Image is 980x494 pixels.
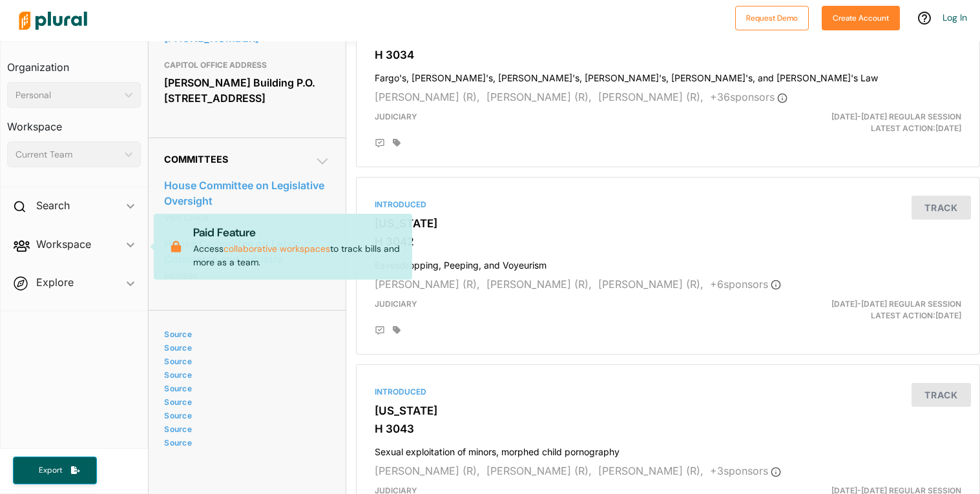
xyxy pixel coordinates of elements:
[822,10,900,24] a: Create Account
[735,6,809,30] button: Request Demo
[375,254,961,271] h4: Eavesdropping, Peeping, and Voyeurism
[375,299,417,309] span: Judiciary
[164,57,330,73] h3: CAPITOL OFFICE ADDRESS
[164,343,326,353] a: Source
[375,112,417,121] span: Judiciary
[912,196,971,220] button: Track
[13,457,97,484] button: Export
[193,224,402,269] p: Access to track bills and more as a team.
[16,148,120,161] div: Current Team
[164,154,228,165] span: Committees
[375,217,961,230] h3: [US_STATE]
[710,90,787,103] span: + 36 sponsor s
[7,48,141,77] h3: Organization
[831,112,961,121] span: [DATE]-[DATE] Regular Session
[375,440,961,458] h4: Sexual exploitation of minors, morphed child pornography
[486,90,592,103] span: [PERSON_NAME] (R),
[769,111,971,134] div: Latest Action: [DATE]
[36,198,70,212] h2: Search
[375,325,385,336] div: Add Position Statement
[598,90,704,103] span: [PERSON_NAME] (R),
[598,464,704,477] span: [PERSON_NAME] (R),
[164,176,330,211] a: House Committee on Legislative Oversight
[943,12,967,23] a: Log In
[375,278,480,291] span: [PERSON_NAME] (R),
[822,6,900,30] button: Create Account
[375,235,961,248] h3: H 3042
[164,438,326,448] a: Source
[7,108,141,136] h3: Workspace
[375,464,480,477] span: [PERSON_NAME] (R),
[164,356,326,366] a: Source
[486,464,592,477] span: [PERSON_NAME] (R),
[164,329,326,339] a: Source
[164,73,330,108] div: [PERSON_NAME] Building P.O. [STREET_ADDRESS]
[193,224,402,241] p: Paid Feature
[375,199,961,211] div: Introduced
[164,424,326,434] a: Source
[375,386,961,398] div: Introduced
[375,404,961,417] h3: [US_STATE]
[164,397,326,407] a: Source
[224,243,330,254] a: collaborative workspaces
[375,90,480,103] span: [PERSON_NAME] (R),
[769,298,971,322] div: Latest Action: [DATE]
[735,10,809,24] a: Request Demo
[486,278,592,291] span: [PERSON_NAME] (R),
[393,138,401,147] div: Add tags
[375,138,385,149] div: Add Position Statement
[710,278,781,291] span: + 6 sponsor s
[164,384,326,393] a: Source
[164,370,326,380] a: Source
[164,411,326,420] a: Source
[164,211,330,226] p: Vice Chair
[710,464,781,477] span: + 3 sponsor s
[831,299,961,309] span: [DATE]-[DATE] Regular Session
[375,67,961,84] h4: Fargo's, [PERSON_NAME]'s, [PERSON_NAME]'s, [PERSON_NAME]'s, [PERSON_NAME]'s, and [PERSON_NAME]'s Law
[393,325,401,334] div: Add tags
[375,422,961,435] h3: H 3043
[16,88,120,102] div: Personal
[30,465,71,476] span: Export
[375,48,961,61] h3: H 3034
[598,278,704,291] span: [PERSON_NAME] (R),
[912,383,971,407] button: Track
